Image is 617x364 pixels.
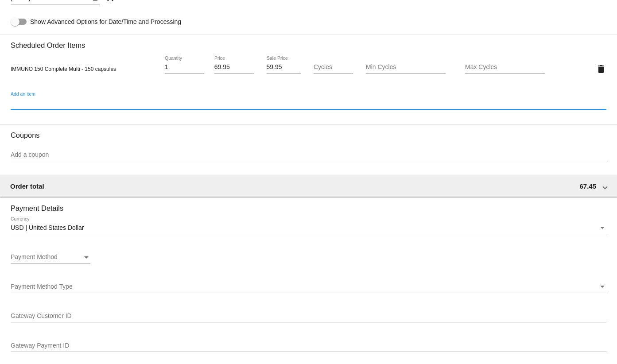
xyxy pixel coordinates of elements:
input: Gateway Customer ID [11,313,606,320]
input: Add a coupon [11,151,606,159]
mat-icon: delete [596,64,606,74]
h3: Coupons [11,124,606,139]
h3: Payment Details [11,197,606,213]
mat-select: Payment Method Type [11,283,606,290]
mat-select: Currency [11,225,606,232]
input: Max Cycles [465,64,545,71]
input: Add an item [11,100,606,107]
input: Price [214,64,254,71]
h3: Scheduled Order Items [11,35,606,50]
mat-select: Payment Method [11,254,90,261]
input: Quantity [165,64,204,71]
span: Payment Method [11,253,58,260]
input: Sale Price [267,64,301,71]
span: Order total [10,182,44,190]
span: 67.45 [579,182,596,190]
span: Show Advanced Options for Date/Time and Processing [30,17,181,26]
span: Payment Method Type [11,283,73,290]
input: Min Cycles [366,64,446,71]
span: IMMUNO 150 Complete Multi - 150 capsules [11,66,116,72]
input: Gateway Payment ID [11,342,606,349]
input: Cycles [314,64,353,71]
span: USD | United States Dollar [11,224,84,231]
